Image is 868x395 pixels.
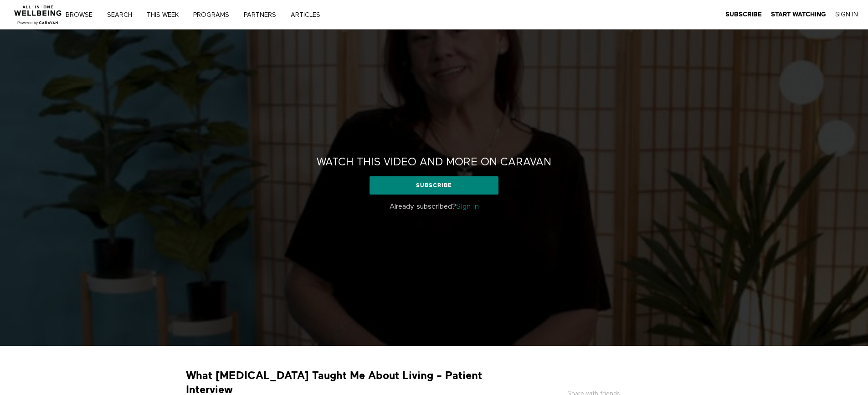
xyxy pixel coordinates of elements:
[835,10,858,19] a: Sign In
[771,11,826,18] strong: Start Watching
[72,10,339,19] nav: Primary
[370,176,498,195] a: Subscribe
[725,10,762,19] a: Subscribe
[456,203,479,210] a: Sign in
[771,10,826,19] a: Start Watching
[241,12,286,18] a: PARTNERS
[144,12,188,18] a: THIS WEEK
[104,12,142,18] a: Search
[317,155,551,169] h2: Watch this video and more on CARAVAN
[288,12,330,18] a: ARTICLES
[190,12,239,18] a: PROGRAMS
[62,12,102,18] a: Browse
[725,11,762,18] strong: Subscribe
[300,201,569,212] p: Already subscribed?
